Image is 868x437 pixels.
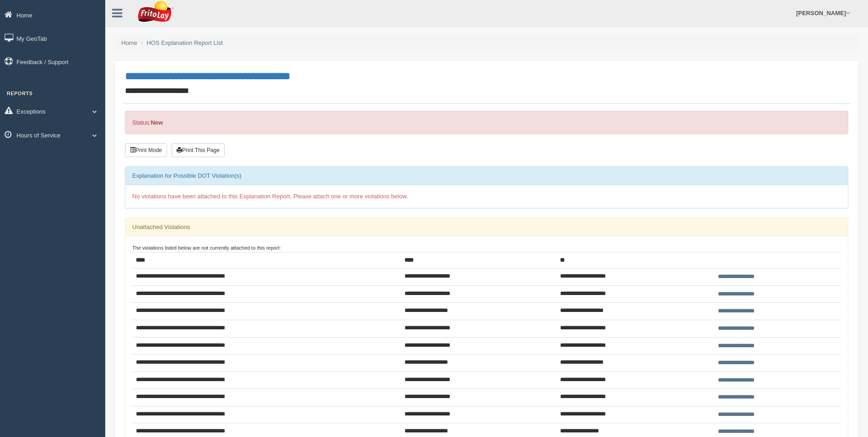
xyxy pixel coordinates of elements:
[132,245,281,251] small: The violations listed below are not currently attached to this report:
[125,143,167,157] button: Print Mode
[125,167,848,185] div: Explanation for Possible DOT Violation(s)
[172,143,225,157] button: Print This Page
[125,111,848,134] div: Status:
[151,119,163,126] strong: New
[147,39,223,46] a: HOS Explanation Report List
[125,218,848,236] div: Unattached Violations
[121,39,137,46] a: Home
[132,193,408,200] span: No violations have been attached to this Explanation Report. Please attach one or more violations...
